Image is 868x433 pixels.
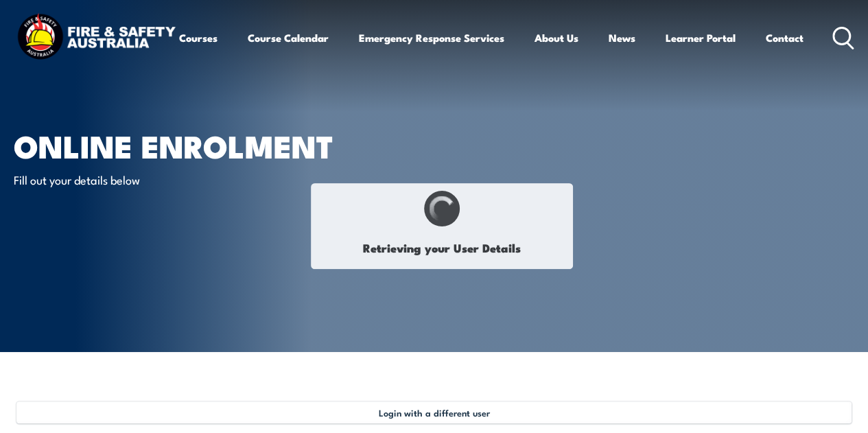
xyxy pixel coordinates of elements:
a: About Us [535,21,578,54]
a: Courses [179,21,218,54]
p: Fill out your details below [14,172,264,187]
span: Login with a different user [379,407,490,418]
a: Learner Portal [666,21,736,54]
a: Course Calendar [248,21,329,54]
a: News [609,21,635,54]
a: Contact [766,21,804,54]
h1: Online Enrolment [14,132,353,159]
h1: Retrieving your User Details [318,234,565,261]
a: Emergency Response Services [359,21,504,54]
